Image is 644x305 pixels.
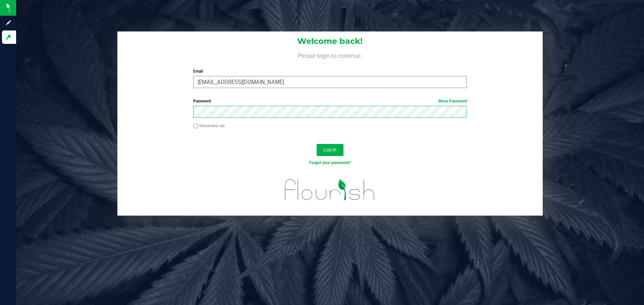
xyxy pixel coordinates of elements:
label: Remember me [193,123,225,129]
input: Remember me [193,124,198,129]
a: Show Password [438,99,467,103]
a: Forgot your password? [309,160,351,165]
h1: Welcome back! [117,37,543,46]
inline-svg: Log in [5,34,12,41]
img: flourish_logo.svg [277,173,383,207]
span: Password [193,99,211,103]
inline-svg: Sign up [5,19,12,26]
span: Log In [323,147,336,152]
label: Email [193,68,467,74]
h4: Please login to continue. [117,51,543,59]
button: Log In [317,144,343,156]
